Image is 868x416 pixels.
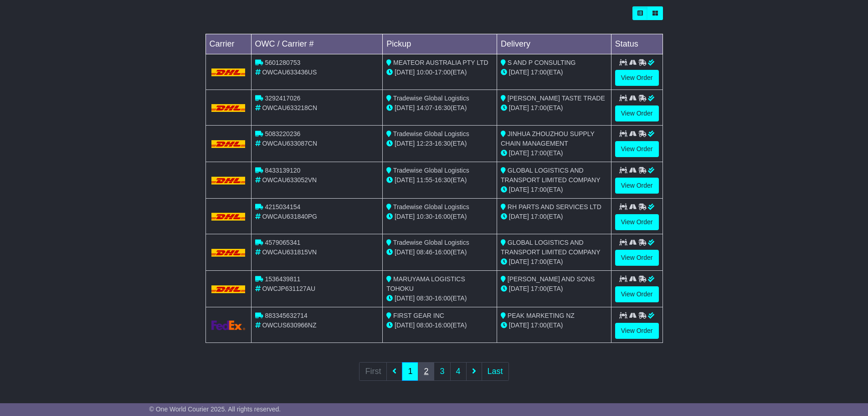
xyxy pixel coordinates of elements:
[265,167,300,174] span: 8433139120
[395,176,415,184] span: [DATE]
[509,285,529,292] span: [DATE]
[265,203,300,211] span: 4215034154
[211,104,246,111] img: DHL.png
[450,362,467,381] a: 4
[501,284,607,294] div: (ETA)
[416,248,432,256] span: 08:46
[149,405,281,413] span: © One World Courier 2025. All rights reserved.
[509,68,529,76] span: [DATE]
[383,34,497,54] td: Pickup
[509,149,529,157] span: [DATE]
[393,203,469,211] span: Tradewise Global Logistics
[508,59,576,66] span: S AND P CONSULTING
[509,321,529,329] span: [DATE]
[416,213,432,220] span: 10:30
[611,34,663,54] td: Status
[501,212,607,221] div: (ETA)
[262,176,317,184] span: OWCAU633052VN
[416,321,432,329] span: 08:00
[386,247,493,257] div: - (ETA)
[395,321,415,329] span: [DATE]
[265,312,307,319] span: 883345632714
[265,59,300,66] span: 5601280753
[386,212,493,221] div: - (ETA)
[615,141,659,157] a: View Order
[262,213,317,220] span: OWCAU631840PG
[386,275,465,292] span: MARUYAMA LOGISTICS TOHOKU
[508,275,595,283] span: [PERSON_NAME] AND SONS
[393,95,469,102] span: Tradewise Global Logistics
[393,130,469,137] span: Tradewise Global Logistics
[615,178,659,194] a: View Order
[262,248,317,256] span: OWCAU631815VN
[501,239,601,256] span: GLOBAL LOGISTICS AND TRANSPORT LIMITED COMPANY
[211,249,246,256] img: DHL.png
[531,258,547,265] span: 17:00
[386,175,493,185] div: - (ETA)
[402,362,418,381] a: 1
[501,130,595,147] span: JINHUA ZHOUZHOU SUPPLY CHAIN MANAGEMENT
[416,176,432,184] span: 11:55
[386,139,493,148] div: - (ETA)
[395,140,415,147] span: [DATE]
[501,68,607,77] div: (ETA)
[395,104,415,111] span: [DATE]
[508,203,601,211] span: RH PARTS AND SERVICES LTD
[386,103,493,113] div: - (ETA)
[435,321,451,329] span: 16:00
[501,167,601,184] span: GLOBAL LOGISTICS AND TRANSPORT LIMITED COMPANY
[531,186,547,193] span: 17:00
[393,167,469,174] span: Tradewise Global Logistics
[211,177,246,184] img: DHL.png
[395,295,415,302] span: [DATE]
[393,239,469,246] span: Tradewise Global Logistics
[395,248,415,256] span: [DATE]
[265,95,300,102] span: 3292417026
[508,312,575,319] span: PEAK MARKETING NZ
[615,214,659,230] a: View Order
[501,321,607,330] div: (ETA)
[615,105,659,121] a: View Order
[251,34,383,54] td: OWC / Carrier #
[509,186,529,193] span: [DATE]
[434,362,450,381] a: 3
[615,250,659,266] a: View Order
[531,213,547,220] span: 17:00
[416,295,432,302] span: 08:30
[615,70,659,86] a: View Order
[531,321,547,329] span: 17:00
[509,258,529,265] span: [DATE]
[531,104,547,111] span: 17:00
[501,148,607,158] div: (ETA)
[393,312,444,319] span: FIRST GEAR INC
[262,321,316,329] span: OWCUS630966NZ
[615,286,659,302] a: View Order
[211,68,246,76] img: DHL.png
[211,213,246,220] img: DHL.png
[509,213,529,220] span: [DATE]
[265,130,300,137] span: 5083220236
[501,103,607,113] div: (ETA)
[531,285,547,292] span: 17:00
[386,321,493,330] div: - (ETA)
[435,68,451,76] span: 17:00
[386,294,493,303] div: - (ETA)
[508,95,605,102] span: [PERSON_NAME] TASTE TRADE
[416,68,432,76] span: 10:00
[211,285,246,293] img: DHL.png
[482,362,509,381] a: Last
[265,239,300,246] span: 4579065341
[395,213,415,220] span: [DATE]
[418,362,434,381] a: 2
[435,176,451,184] span: 16:30
[497,34,611,54] td: Delivery
[262,285,315,292] span: OWCJP631127AU
[435,248,451,256] span: 16:00
[262,104,317,111] span: OWCAU633218CN
[501,257,607,267] div: (ETA)
[416,104,432,111] span: 14:07
[205,34,251,54] td: Carrier
[435,140,451,147] span: 16:30
[435,295,451,302] span: 16:00
[615,323,659,339] a: View Order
